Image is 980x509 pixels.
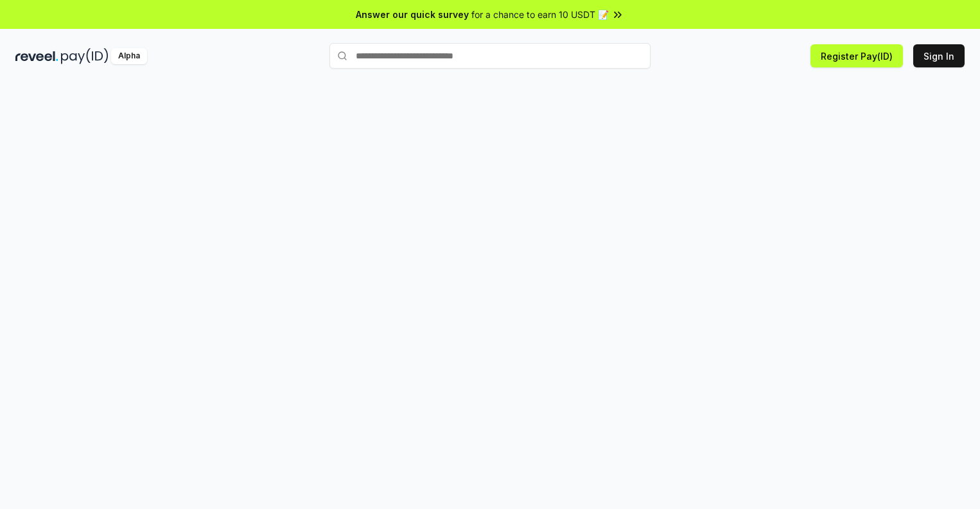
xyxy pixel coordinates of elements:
[810,44,903,67] button: Register Pay(ID)
[471,8,609,21] span: for a chance to earn 10 USDT 📝
[356,8,469,21] span: Answer our quick survey
[15,48,58,64] img: reveel_dark
[61,48,109,64] img: pay_id
[111,48,147,64] div: Alpha
[913,44,965,67] button: Sign In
